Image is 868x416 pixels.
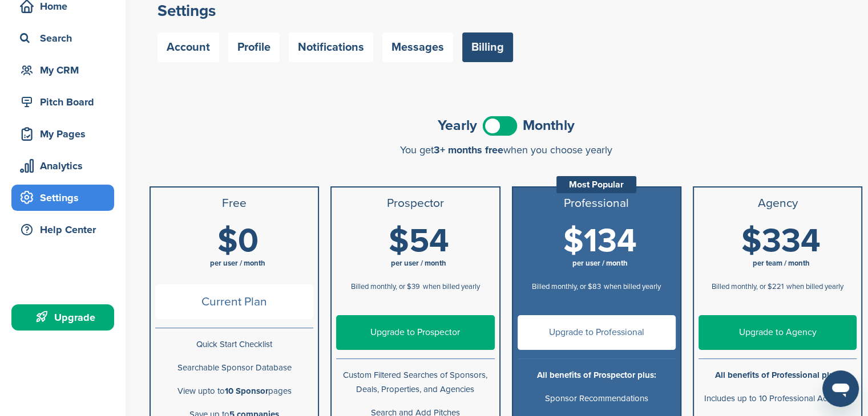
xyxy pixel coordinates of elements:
b: All benefits of Professional plus: [714,370,840,380]
a: Search [11,25,114,51]
span: $334 [741,221,821,261]
div: Settings [17,187,114,208]
div: Upgrade [17,307,114,328]
a: Settings [11,185,114,211]
span: per user / month [210,259,265,268]
a: Profile [228,32,280,62]
span: Billed monthly, or $39 [351,282,420,291]
a: My Pages [11,121,114,147]
span: Yearly [438,119,477,133]
span: $0 [217,221,259,261]
p: View upto to pages [155,384,313,398]
span: Billed monthly, or $221 [712,282,784,291]
p: Quick Start Checklist [155,337,313,352]
div: Help Center [17,219,114,240]
b: All benefits of Prospector plus: [537,370,656,380]
span: per user / month [391,259,446,268]
a: Help Center [11,217,114,243]
span: Monthly [523,119,575,133]
a: Analytics [11,153,114,179]
div: You get when you choose yearly [150,144,862,156]
a: Upgrade [11,304,114,331]
h3: Prospector [336,197,494,210]
a: Upgrade to Professional [518,315,676,350]
a: Account [158,32,219,62]
div: Analytics [17,156,114,176]
span: per team / month [752,259,809,268]
span: when billed yearly [604,282,661,291]
span: $134 [563,221,637,261]
p: Custom Filtered Searches of Sponsors, Deals, Properties, and Agencies [336,368,494,397]
div: Pitch Board [17,92,114,112]
a: Upgrade to Agency [699,315,857,350]
a: Billing [462,32,513,62]
span: when billed yearly [423,282,480,291]
a: Upgrade to Prospector [336,315,494,350]
h3: Professional [518,197,676,210]
b: 10 Sponsor [225,386,268,396]
a: Messages [382,32,453,62]
span: when billed yearly [786,282,843,291]
div: Search [17,28,114,48]
p: Includes up to 10 Professional Accounts [699,391,857,406]
a: Notifications [289,32,373,62]
a: My CRM [11,57,114,83]
span: Billed monthly, or $83 [532,282,601,291]
div: My Pages [17,124,114,144]
iframe: Button to launch messaging window [822,370,859,407]
span: 3+ months free [434,144,503,156]
p: Sponsor Recommendations [518,391,676,406]
span: Current Plan [155,284,313,319]
div: Most Popular [556,176,636,193]
p: Searchable Sponsor Database [155,361,313,375]
div: My CRM [17,60,114,80]
span: $54 [389,221,449,261]
h2: Settings [158,1,854,21]
h3: Agency [699,197,857,210]
a: Pitch Board [11,89,114,115]
span: per user / month [572,259,628,268]
h3: Free [155,197,313,210]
